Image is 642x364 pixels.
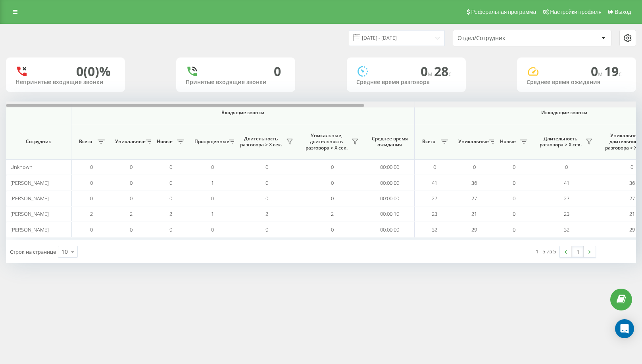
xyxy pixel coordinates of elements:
span: c [619,69,622,78]
span: 0 [169,195,172,202]
span: [PERSON_NAME] [10,195,49,202]
span: 21 [629,210,635,217]
span: 0 [265,163,268,171]
span: 0 [513,163,515,171]
span: 0 [265,195,268,202]
span: Уникальные [458,138,487,145]
td: 00:00:00 [365,191,415,206]
span: 0 [90,195,93,202]
span: Строк на странице [10,248,56,255]
span: 0 [90,179,93,186]
span: Новые [155,138,175,145]
span: 27 [432,195,437,202]
span: 0 [331,195,334,202]
span: 2 [169,210,172,217]
div: 0 (0)% [76,64,111,79]
span: c [448,69,452,78]
span: Уникальные, длительность разговора > Х сек. [304,132,349,151]
span: Новые [498,138,518,145]
span: 0 [130,163,133,171]
span: 27 [564,195,569,202]
span: 0 [211,163,214,171]
span: 0 [130,195,133,202]
div: 10 [62,248,68,256]
span: 36 [629,179,635,186]
span: Среднее время ожидания [371,136,408,148]
span: 41 [564,179,569,186]
span: 0 [565,163,568,171]
span: 0 [421,63,434,80]
span: 0 [630,163,633,171]
div: Отдел/Сотрудник [457,35,552,42]
span: 0 [130,179,133,186]
span: 27 [629,195,635,202]
span: 2 [90,210,93,217]
span: Unknown [10,163,33,171]
span: Выход [615,9,631,15]
span: 19 [604,63,622,80]
span: Настройки профиля [550,9,602,15]
span: 32 [432,226,437,233]
span: 0 [169,179,172,186]
span: 0 [90,226,93,233]
span: 0 [211,195,214,202]
span: Всего [75,138,95,145]
span: 0 [591,63,604,80]
span: 23 [564,210,569,217]
a: 1 [572,246,584,257]
span: Уникальные [115,138,144,145]
span: 41 [432,179,437,186]
span: 0 [265,226,268,233]
span: 0 [169,226,172,233]
div: Среднее время разговора [356,79,456,86]
div: 1 - 5 из 5 [536,247,556,255]
div: 0 [274,64,281,79]
span: 32 [564,226,569,233]
span: Входящие звонки [92,109,394,116]
span: м [598,69,604,78]
span: 2 [130,210,133,217]
span: 0 [130,226,133,233]
span: 0 [331,163,334,171]
div: Принятые входящие звонки [186,79,286,86]
span: 21 [471,210,477,217]
span: м [428,69,434,78]
span: 1 [211,210,214,217]
div: Open Intercom Messenger [615,319,634,338]
span: 0 [513,179,515,186]
span: 29 [471,226,477,233]
span: 23 [432,210,437,217]
td: 00:00:10 [365,206,415,222]
span: 0 [331,226,334,233]
span: Пропущенные [194,138,227,145]
span: [PERSON_NAME] [10,179,49,186]
span: 0 [513,226,515,233]
span: 28 [434,63,452,80]
span: 0 [211,226,214,233]
td: 00:00:00 [365,222,415,237]
span: 1 [211,179,214,186]
span: 0 [513,195,515,202]
td: 00:00:00 [365,175,415,190]
span: 2 [265,210,268,217]
span: Реферальная программа [471,9,536,15]
div: Среднее время ожидания [527,79,627,86]
td: 00:00:00 [365,159,415,175]
span: 0 [433,163,436,171]
span: Длительность разговора > Х сек. [238,136,284,148]
span: Сотрудник [13,138,64,145]
span: 0 [265,179,268,186]
span: 0 [169,163,172,171]
span: [PERSON_NAME] [10,210,49,217]
span: Всего [419,138,438,145]
span: 0 [473,163,476,171]
span: 27 [471,195,477,202]
span: 0 [331,179,334,186]
span: 0 [513,210,515,217]
span: 2 [331,210,334,217]
span: 29 [629,226,635,233]
span: [PERSON_NAME] [10,226,49,233]
span: Длительность разговора > Х сек. [538,136,583,148]
span: 36 [471,179,477,186]
span: 0 [90,163,93,171]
